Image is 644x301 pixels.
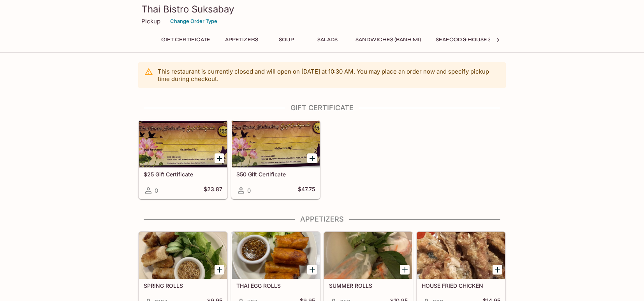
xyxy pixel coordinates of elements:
p: This restaurant is currently closed and will open on [DATE] at 10:30 AM . You may place an order ... [158,68,500,83]
div: HOUSE FRIED CHICKEN [417,232,505,279]
h5: THAI EGG ROLLS [236,282,315,289]
span: 0 [247,187,251,194]
div: SUMMER ROLLS [324,232,412,279]
button: Soup [269,34,304,45]
button: Sandwiches (Banh Mi) [351,34,425,45]
div: $50 Gift Certificate [232,121,320,167]
button: Change Order Type [167,15,221,27]
h5: $47.75 [298,186,315,195]
h5: SPRING ROLLS [144,282,222,289]
h4: Gift Certificate [138,104,506,112]
button: Seafood & House Specials [431,34,518,45]
h5: SUMMER ROLLS [329,282,408,289]
div: $25 Gift Certificate [139,121,227,167]
h5: $50 Gift Certificate [236,171,315,178]
p: Pickup [141,18,160,25]
button: Add $50 Gift Certificate [307,153,317,163]
div: THAI EGG ROLLS [232,232,320,279]
button: Add SPRING ROLLS [215,265,224,275]
button: Add SUMMER ROLLS [400,265,410,275]
div: SPRING ROLLS [139,232,227,279]
h5: $25 Gift Certificate [144,171,222,178]
a: $50 Gift Certificate0$47.75 [231,120,320,199]
button: Add THAI EGG ROLLS [307,265,317,275]
a: $25 Gift Certificate0$23.87 [139,120,227,199]
h5: HOUSE FRIED CHICKEN [422,282,500,289]
button: Add HOUSE FRIED CHICKEN [493,265,502,275]
button: Add $25 Gift Certificate [215,153,224,163]
button: Appetizers [221,34,262,45]
button: Salads [310,34,345,45]
span: 0 [155,187,158,194]
h4: Appetizers [138,215,506,224]
h5: $23.87 [204,186,222,195]
h3: Thai Bistro Suksabay [141,3,503,15]
button: Gift Certificate [157,34,215,45]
